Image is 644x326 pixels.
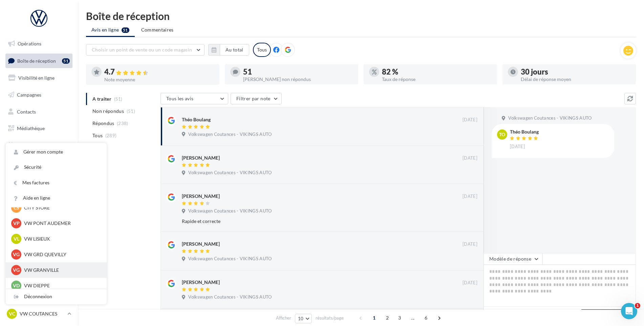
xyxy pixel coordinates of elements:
[24,282,99,289] p: VW DIEPPE
[17,108,36,114] span: Contacts
[4,71,74,85] a: Visibilité en ligne
[182,218,433,225] div: Rapide et correcte
[6,190,107,206] a: Aide en ligne
[6,289,107,304] div: Déconnexion
[298,316,304,321] span: 10
[141,26,174,33] span: Commentaires
[182,193,220,200] div: [PERSON_NAME]
[4,88,74,102] a: Campagnes
[463,280,477,286] span: [DATE]
[208,44,249,56] button: Au total
[499,131,505,138] span: To
[188,131,272,138] span: Volkswagen Coutances - VIKINGS AUTO
[5,307,72,320] a: VC VW COUTANCES
[14,204,19,211] span: CS
[455,130,478,140] button: Ignorer
[188,294,272,300] span: Volkswagen Coutances - VIKINGS AUTO
[253,43,271,57] div: Tous
[6,144,107,160] a: Gérer mon compte
[4,138,74,152] a: Calendrier
[521,77,630,82] div: Délai de réponse moyen
[407,312,418,323] span: ...
[13,220,20,227] span: VP
[484,253,542,265] button: Modèle de réponse
[86,11,636,21] div: Boîte de réception
[382,77,492,82] div: Taux de réponse
[463,117,477,123] span: [DATE]
[510,144,525,150] span: [DATE]
[18,75,55,81] span: Visibilité en ligne
[18,41,41,46] span: Opérations
[166,96,194,101] span: Tous les avis
[105,133,117,138] span: (289)
[621,303,637,319] iframe: Intercom live chat
[510,129,540,134] div: Théo Boulang
[6,160,107,175] a: Sécurité
[17,125,45,131] span: Médiathèque
[20,310,65,317] p: VW COUTANCES
[24,220,99,227] p: VW PONT AUDEMER
[295,314,312,323] button: 10
[92,47,192,53] span: Choisir un point de vente ou un code magasin
[188,256,272,262] span: Volkswagen Coutances - VIKINGS AUTO
[521,68,630,76] div: 30 jours
[4,121,74,136] a: Médiathèque
[463,155,477,161] span: [DATE]
[182,116,211,123] div: Théo Boulang
[127,108,135,114] span: (51)
[17,142,40,148] span: Calendrier
[9,310,15,317] span: VC
[455,293,478,303] button: Ignorer
[635,303,640,308] span: 1
[17,58,56,63] span: Boîte de réception
[182,279,220,286] div: [PERSON_NAME]
[13,282,20,289] span: VD
[92,108,124,115] span: Non répondus
[4,54,74,68] a: Boîte de réception51
[182,241,220,247] div: [PERSON_NAME]
[117,121,128,126] span: (238)
[6,175,107,190] a: Mes factures
[382,68,492,76] div: 82 %
[463,193,477,200] span: [DATE]
[220,44,249,56] button: Au total
[455,169,478,178] button: Ignorer
[24,251,99,258] p: VW GRD QUEVILLY
[188,208,272,214] span: Volkswagen Coutances - VIKINGS AUTO
[188,170,272,176] span: Volkswagen Coutances - VIKINGS AUTO
[394,312,405,323] span: 3
[17,92,41,98] span: Campagnes
[13,267,20,273] span: VG
[86,44,205,56] button: Choisir un point de vente ou un code magasin
[455,217,477,226] button: Ignorer
[62,58,70,64] div: 51
[243,77,353,82] div: [PERSON_NAME] non répondus
[104,68,214,76] div: 4.7
[24,267,99,273] p: VW GRANVILLE
[463,241,477,247] span: [DATE]
[4,105,74,119] a: Contacts
[160,93,228,104] button: Tous les avis
[4,37,74,51] a: Opérations
[92,120,114,127] span: Répondus
[4,178,74,198] a: Campagnes DataOnDemand
[24,204,99,211] p: CITY STORE
[316,315,344,321] span: résultats/page
[24,236,99,242] p: VW LISIEUX
[4,155,74,175] a: PLV et print personnalisable
[455,255,478,265] button: Ignorer
[13,251,20,258] span: VG
[276,315,291,321] span: Afficher
[92,132,103,139] span: Tous
[382,312,393,323] span: 2
[369,312,380,323] span: 1
[421,312,431,323] span: 6
[508,115,592,121] span: Volkswagen Coutances - VIKINGS AUTO
[14,236,19,242] span: VL
[104,77,214,82] div: Note moyenne
[231,93,282,104] button: Filtrer par note
[182,155,220,161] div: [PERSON_NAME]
[243,68,353,76] div: 51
